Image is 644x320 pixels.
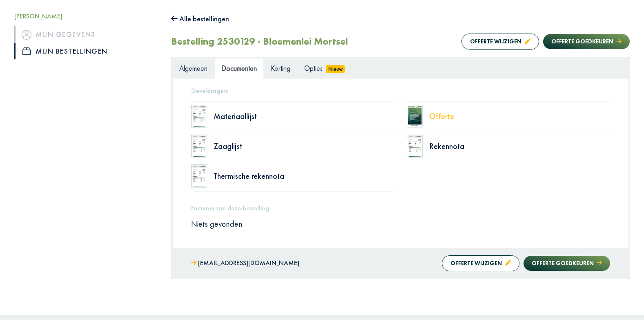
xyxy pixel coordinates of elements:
span: Korting [271,63,290,73]
h5: [PERSON_NAME] [14,12,159,20]
button: Offerte wijzigen [461,34,539,50]
img: icon [22,30,31,40]
h5: Geveldragers [191,87,610,95]
span: Algemeen [179,63,207,73]
img: icon [22,47,31,55]
span: Opties [304,63,323,73]
div: Niets gevonden [185,219,616,229]
h2: Bestelling 2530129 - Bloemenlei Mortsel [171,36,348,47]
button: Offerte wijzigen [442,255,519,271]
div: Offerte [429,112,610,120]
img: doc [407,135,423,158]
a: iconMijn gegevens [14,26,159,43]
span: Nieuw [326,65,345,73]
img: doc [191,165,207,187]
img: doc [191,135,207,158]
div: Zaaglijst [214,142,394,150]
div: Rekennota [429,142,610,150]
button: Offerte goedkeuren [543,34,630,49]
div: Thermische rekennota [214,172,394,180]
span: Documenten [221,63,257,73]
img: doc [191,105,207,128]
h5: Facturen van deze bestelling [191,204,610,212]
div: Materiaallijst [214,112,394,120]
img: doc [407,105,423,128]
a: iconMijn bestellingen [14,43,159,59]
a: [EMAIL_ADDRESS][DOMAIN_NAME] [191,257,299,269]
button: Alle bestellingen [171,12,229,25]
button: Offerte goedkeuren [524,256,610,271]
ul: Tabs [172,58,628,78]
